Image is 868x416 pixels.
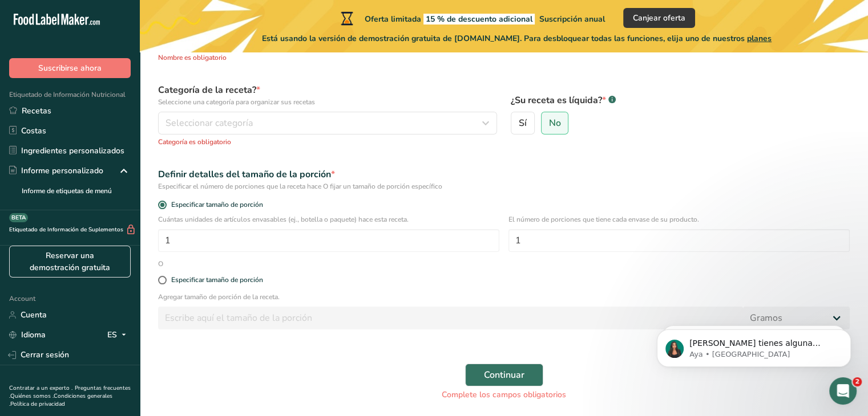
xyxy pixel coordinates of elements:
[10,392,54,400] a: Quiénes somos .
[151,259,170,269] div: O
[747,33,772,44] span: planes
[829,377,857,405] iframe: Intercom live chat
[158,52,497,63] p: Nombre es obligatorio
[171,276,263,284] div: Especificar tamaño de porción
[165,116,253,130] span: Seleccionar categoría
[262,32,772,44] span: Está usando la versión de demostración gratuita de [DOMAIN_NAME]. Para desbloquear todas las func...
[423,14,535,25] span: 15 % de descuento adicional
[9,246,131,278] a: Reservar una demostración gratuita
[9,384,131,400] a: Preguntas frecuentes .
[465,364,543,386] button: Continuar
[167,201,263,209] span: Especificar tamaño de porción
[640,305,868,385] iframe: Intercom notifications mensaje
[548,117,560,129] span: No
[853,377,862,386] span: 2
[158,83,497,107] label: Categoría de la receta?
[10,400,65,408] a: Política de privacidad
[633,12,685,24] span: Canjear oferta
[623,8,695,28] button: Canjear oferta
[9,165,103,177] div: Informe personalizado
[158,389,850,401] div: Complete los campos obligatorios
[158,214,499,225] p: Cuántas unidades de artículos envasables (ej., botella o paquete) hace esta receta.
[519,117,527,129] span: Sí
[9,58,131,78] button: Suscribirse ahora
[338,11,605,25] div: Oferta limitada
[539,14,605,25] span: Suscripción anual
[158,137,497,147] p: Categoría es obligatorio
[158,307,743,329] input: Escribe aquí el tamaño de la porción
[158,181,850,191] div: Especificar el número de porciones que la receta hace O fijar un tamaño de porción específico
[107,328,131,342] div: ES
[158,112,497,134] button: Seleccionar categoría
[158,97,497,107] p: Seleccione una categoría para organizar sus recetas
[511,93,850,107] label: ¿Su receta es líquida?
[158,168,850,181] div: Definir detalles del tamaño de la porción
[38,62,102,74] span: Suscribirse ahora
[508,214,850,225] p: El número de porciones que tiene cada envase de su producto.
[9,325,46,345] a: Idioma
[9,392,112,408] a: Condiciones generales .
[158,292,850,302] p: Agregar tamaño de porción de la receta.
[9,384,72,392] a: Contratar a un experto .
[484,368,524,382] span: Continuar
[9,213,28,222] div: BETA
